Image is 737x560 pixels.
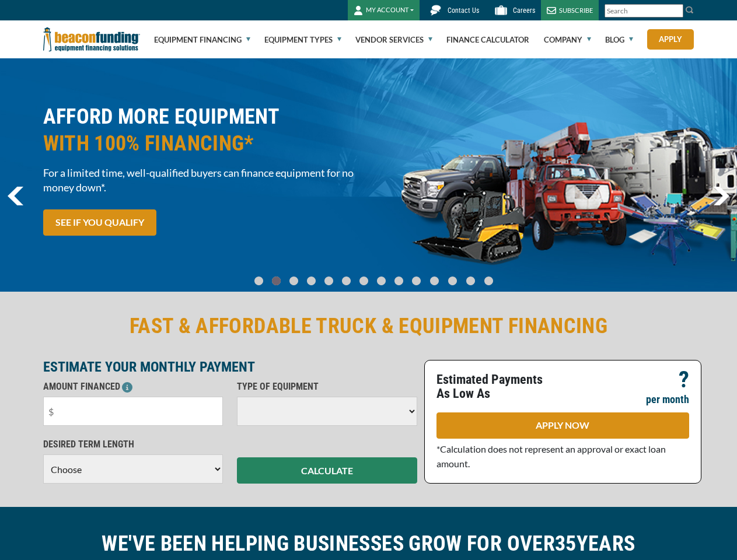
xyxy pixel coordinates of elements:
a: Go To Slide 3 [305,276,319,286]
img: Left Navigator [8,187,23,205]
h2: WE'VE BEEN HELPING BUSINESSES GROW FOR OVER YEARS [43,530,694,557]
a: Go To Slide 11 [445,276,460,286]
a: previous [8,187,23,205]
a: APPLY NOW [436,412,689,439]
a: Finance Calculator [446,21,529,58]
a: Go To Slide 2 [287,276,301,286]
span: *Calculation does not represent an approval or exact loan amount. [436,443,666,469]
span: For a limited time, well-qualified buyers can finance equipment for no money down*. [43,166,362,195]
a: Go To Slide 12 [463,276,478,286]
a: Go To Slide 4 [322,276,336,286]
a: Go To Slide 8 [392,276,406,286]
h2: AFFORD MORE EQUIPMENT [43,103,362,157]
p: Estimated Payments As Low As [436,373,556,401]
a: Go To Slide 7 [375,276,389,286]
a: SEE IF YOU QUALIFY [43,209,156,236]
h2: FAST & AFFORDABLE TRUCK & EQUIPMENT FINANCING [43,313,694,339]
p: DESIRED TERM LENGTH [43,437,223,452]
input: $ [43,397,223,426]
a: Equipment Types [264,21,341,58]
a: Go To Slide 5 [340,276,354,286]
span: WITH 100% FINANCING* [43,130,362,157]
a: next [713,187,729,205]
p: TYPE OF EQUIPMENT [237,380,417,394]
a: Go To Slide 0 [252,276,266,286]
span: Careers [513,6,535,15]
a: Go To Slide 1 [270,276,284,286]
a: Equipment Financing [154,21,250,58]
img: Beacon Funding Corporation logo [43,20,140,58]
span: 35 [555,531,577,556]
p: ESTIMATE YOUR MONTHLY PAYMENT [43,360,417,374]
span: Contact Us [448,6,479,15]
a: Go To Slide 13 [481,276,496,286]
p: per month [646,393,689,407]
img: Search [685,5,694,15]
a: Vendor Services [355,21,432,58]
a: Blog [605,21,633,58]
img: Right Navigator [713,187,729,205]
input: Search [605,4,683,17]
a: Go To Slide 6 [357,276,371,286]
a: Company [544,21,591,58]
p: AMOUNT FINANCED [43,380,223,394]
a: Go To Slide 9 [410,276,424,286]
a: Apply [647,29,694,50]
a: Go To Slide 10 [427,276,442,286]
a: Clear search text [671,6,680,16]
button: CALCULATE [237,457,417,484]
p: ? [679,373,689,387]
